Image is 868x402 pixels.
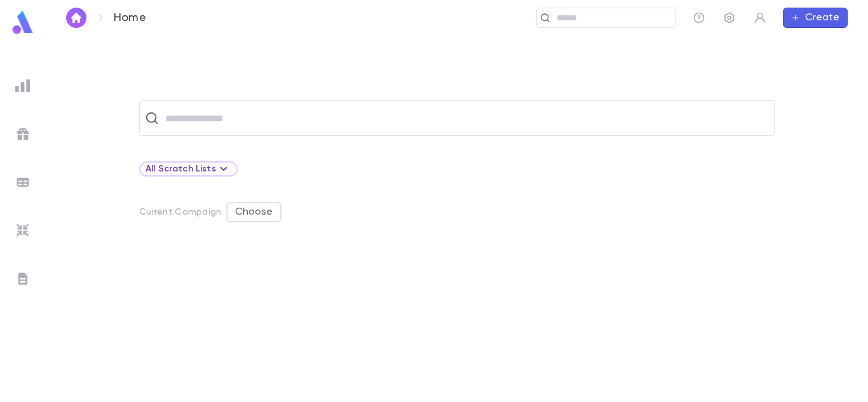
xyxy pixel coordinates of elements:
img: campaigns_grey.99e729a5f7ee94e3726e6486bddda8f1.svg [15,126,31,142]
p: Current Campaign [139,207,221,217]
p: Home [114,11,146,25]
img: logo [10,10,36,35]
div: All Scratch Lists [146,161,231,177]
div: All Scratch Lists [139,161,238,177]
button: Choose [226,202,281,222]
img: home_white.a664292cf8c1dea59945f0da9f25487c.svg [69,13,84,23]
img: reports_grey.c525e4749d1bce6a11f5fe2a8de1b229.svg [15,78,31,93]
img: imports_grey.530a8a0e642e233f2baf0ef88e8c9fcb.svg [15,223,31,238]
img: letters_grey.7941b92b52307dd3b8a917253454ce1c.svg [15,271,31,286]
button: Create [783,8,848,28]
img: batches_grey.339ca447c9d9533ef1741baa751efc33.svg [15,175,31,190]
